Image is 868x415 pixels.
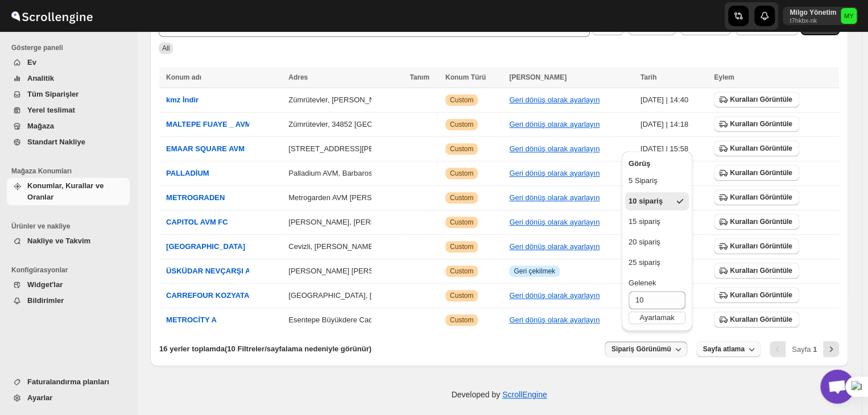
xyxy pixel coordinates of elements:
[27,74,54,82] span: Analitik
[629,312,685,324] div: Ayarlamak
[625,233,689,251] button: 20 sipariş
[166,192,225,204] button: METROGRADEN
[450,96,473,105] span: Custom
[166,193,225,202] span: METROGRADEN
[288,218,642,226] button: [PERSON_NAME], [PERSON_NAME] Cd., 34662 Üsküdar/[GEOGRAPHIC_DATA], [GEOGRAPHIC_DATA]
[166,290,257,301] button: CARREFOUR KOZYATAĞI
[11,265,131,275] span: Konfigürasyonlar
[288,144,659,153] button: [STREET_ADDRESS][PERSON_NAME] No:78, 34700 Üsküdar/[GEOGRAPHIC_DATA], [GEOGRAPHIC_DATA]
[509,316,600,324] button: Geri dönüş olarak ayarlayın
[7,55,130,70] button: Ev
[509,120,600,128] button: Geri dönüş olarak ayarlayın
[27,181,104,201] span: Konumlar, Kurallar ve Oranlar
[792,345,817,354] span: Sayfa
[27,296,64,305] span: Bildirimler
[714,140,799,156] button: Kuralları Görüntüle
[288,96,669,104] button: Zümrütevler, [PERSON_NAME] Sk., 34852 [GEOGRAPHIC_DATA]/[GEOGRAPHIC_DATA], [GEOGRAPHIC_DATA]
[27,138,85,146] span: Standart Nakliye
[714,92,799,107] button: Kuralları Görüntüle
[450,144,473,153] span: Custom
[450,267,473,276] span: Custom
[451,389,547,400] p: Developed by
[288,120,591,128] button: Zümrütevler, 34852 [GEOGRAPHIC_DATA]/[GEOGRAPHIC_DATA], [GEOGRAPHIC_DATA]
[288,291,443,300] button: [GEOGRAPHIC_DATA], [STREET_ADDRESS]
[640,94,708,106] div: [DATE] | 14:40
[7,233,130,249] button: Nakliye ve Takvim
[166,316,217,324] span: METROCİTY A
[696,341,760,357] button: Sayfa atlama
[629,175,658,186] div: 5 Sipariş
[844,13,854,19] text: MY
[27,106,75,114] span: Yerel teslimat
[605,341,687,357] button: Sipariş Görünümü
[7,293,130,309] button: Bildirimler
[27,90,78,98] span: Tüm Siparişler
[450,316,473,325] span: Custom
[7,178,130,205] button: Konumlar, Kurallar ve Oranlar
[823,341,839,357] button: Next
[714,312,799,327] button: Kuralları Görüntüle
[625,213,689,231] button: 15 sipariş
[166,73,201,81] span: Konum adı
[730,95,792,104] span: Kuralları Görüntüle
[509,242,600,251] button: Geri dönüş olarak ayarlayın
[625,172,689,190] button: 5 Sipariş
[7,390,130,406] button: Ayarlar
[11,167,131,176] span: Mağaza Konumları
[625,254,689,272] button: 25 sipariş
[166,96,199,104] span: kmz İndir
[166,119,284,130] button: MALTEPE FUAYE _ AVM AMASYA
[9,2,94,30] img: ScrollEngine
[166,168,209,179] button: PALLADİUM
[509,218,600,226] button: Geri dönüş olarak ayarlayın
[611,345,671,354] span: Sipariş Görünümü
[450,169,473,178] span: Custom
[509,193,600,202] button: Geri dönüş olarak ayarlayın
[629,158,685,169] h2: Görüş
[730,290,792,300] span: Kuralları Görüntüle
[841,8,857,24] span: Milgo Yönetim
[730,119,792,128] span: Kuralları Görüntüle
[166,94,199,106] button: kmz İndir
[159,345,371,353] span: 16 yerler toplamda (10 Filtreler/sayfalama nedeniyle görünür)
[445,73,486,81] span: Konum Türü
[790,8,836,17] p: Milgo Yönetim
[450,120,473,129] span: Custom
[450,218,473,227] span: Custom
[629,196,663,207] div: 10 sipariş
[730,144,792,153] span: Kuralları Görüntüle
[11,222,131,231] span: Ürünler ve nakliye
[714,287,799,303] button: Kuralları Görüntüle
[514,267,555,276] span: Geri çekilmek
[502,390,547,399] a: ScrollEngine
[27,280,63,289] span: Widget'lar
[703,345,745,354] span: Sayfa atlama
[166,265,261,277] button: ÜSKÜDAR NEVÇARŞI AVM
[509,144,600,153] button: Geri dönüş olarak ayarlayın
[288,242,702,251] button: Cevizli, [PERSON_NAME] Cd. No:67 D:0-036, 34846 [GEOGRAPHIC_DATA]/[GEOGRAPHIC_DATA], [GEOGRAPHIC_...
[629,216,660,227] div: 15 sipariş
[288,316,717,324] button: Esentepe Büyükdere Caddesi Metrocity, Esentepe, 34330 [GEOGRAPHIC_DATA]/[GEOGRAPHIC_DATA], [GEOGR...
[166,169,209,177] span: PALLADİUM
[166,218,228,226] span: CAPITOL AVM FC
[166,241,245,252] button: [GEOGRAPHIC_DATA]
[27,393,52,402] span: Ayarlar
[714,238,799,254] button: Kuralları Görüntüle
[820,370,854,404] div: Açık sohbet
[625,274,689,327] button: GelenekAyarlamak
[166,143,245,155] button: EMAAR SQUARE AVM
[27,377,109,386] span: Faturalandırma planları
[7,70,130,86] button: Analitik
[450,291,473,300] span: Custom
[714,214,799,230] button: Kuralları Görüntüle
[640,73,656,81] span: Tarih
[166,314,217,326] button: METROCİTY A
[11,43,131,52] span: Gösterge paneli
[640,119,708,130] div: [DATE] | 14:18
[27,58,36,67] span: Ev
[7,374,130,390] button: Faturalandırma planları
[288,169,682,177] button: Palladium AVM, Barbaros, Halk Cd. 8-B, 34746 [GEOGRAPHIC_DATA]/[GEOGRAPHIC_DATA], [GEOGRAPHIC_DATA]
[7,277,130,293] button: Widget'lar
[166,242,245,251] span: [GEOGRAPHIC_DATA]
[625,192,689,210] button: 10 sipariş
